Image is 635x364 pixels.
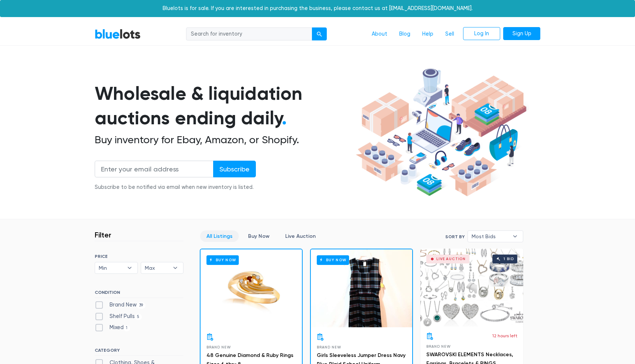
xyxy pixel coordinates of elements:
a: Live Auction 1 bid [420,249,523,327]
h6: CATEGORY [95,348,183,356]
span: Most Bids [472,231,509,242]
a: BlueLots [95,29,141,39]
input: Search for inventory [186,27,312,41]
div: 1 bid [504,257,514,261]
a: Buy Now [242,230,276,242]
img: hero-ee84e7d0318cb26816c560f6b4441b76977f77a177738b4e94f68c95b2b83dbb.png [353,65,529,200]
a: Live Auction [279,230,322,242]
h3: Filter [95,230,111,239]
b: ▾ [122,262,137,273]
a: Sign Up [503,27,540,40]
a: Help [416,27,439,41]
span: . [282,107,287,129]
b: ▾ [167,262,183,273]
span: Max [145,262,169,273]
a: Blog [393,27,416,41]
a: Buy Now [311,249,412,327]
label: Sort By [445,233,465,240]
span: Brand New [426,344,450,348]
label: Mixed [95,324,130,332]
h6: PRICE [95,254,183,259]
span: Brand New [206,345,231,349]
span: 39 [137,302,146,308]
label: Brand New [95,301,146,309]
h1: Wholesale & liquidation auctions ending daily [95,81,353,131]
h6: Buy Now [206,255,239,265]
b: ▾ [507,231,523,242]
div: Subscribe to be notified via email when new inventory is listed. [95,183,256,191]
div: Live Auction [436,257,466,261]
span: 5 [135,314,142,320]
h6: CONDITION [95,290,183,298]
a: Log In [463,27,500,40]
a: All Listings [200,230,239,242]
input: Enter your email address [95,161,214,177]
span: 1 [124,325,130,331]
span: Brand New [317,345,341,349]
label: Shelf Pulls [95,312,142,321]
input: Subscribe [213,161,256,177]
p: 12 hours left [492,332,517,339]
a: Buy Now [201,249,302,327]
h6: Buy Now [317,255,349,265]
span: Min [99,262,123,273]
a: Sell [439,27,460,41]
h2: Buy inventory for Ebay, Amazon, or Shopify. [95,134,353,146]
a: About [366,27,393,41]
